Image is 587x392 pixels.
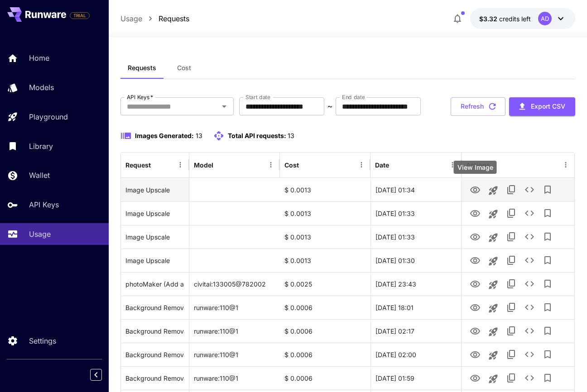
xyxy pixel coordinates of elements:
button: See details [520,251,539,269]
button: View Image [466,345,484,363]
button: Add to library [539,275,557,293]
p: Library [29,141,53,152]
button: See details [520,181,539,199]
span: Add your payment card to enable full platform functionality. [70,10,90,21]
button: View Image [466,321,484,340]
button: $3.32227AD [470,8,575,29]
div: 31 Aug, 2025 01:33 [370,201,461,225]
div: AD [538,12,552,25]
div: runware:110@1 [189,343,280,366]
button: View Image [466,227,484,246]
button: Collapse sidebar [90,369,102,381]
button: See details [520,228,539,246]
button: See details [520,322,539,340]
button: Menu [174,158,187,171]
div: Click to copy prompt [125,178,184,201]
button: Launch in playground [484,346,502,364]
button: Sort [214,158,227,171]
button: Launch in playground [484,182,502,200]
div: Collapse sidebar [97,367,109,383]
button: Add to library [539,251,557,269]
button: See details [520,298,539,316]
button: Launch in playground [484,299,502,317]
div: Click to copy prompt [125,296,184,319]
div: $ 0.0013 [280,178,370,201]
div: Request [125,161,151,169]
div: Click to copy prompt [125,225,184,249]
p: API Keys [29,199,59,210]
label: End date [342,93,365,101]
span: 13 [288,132,294,139]
span: $3.32 [479,15,499,23]
label: API Keys [127,93,153,101]
button: Menu [265,158,277,171]
button: View Image [466,204,484,222]
div: Click to copy prompt [125,249,184,272]
div: 28 Aug, 2025 02:00 [370,343,461,366]
button: Menu [559,158,572,171]
button: Open [218,100,231,113]
button: Launch in playground [484,205,502,223]
div: 31 Aug, 2025 01:33 [370,225,461,249]
button: Copy TaskUUID [502,251,520,269]
div: $ 0.0013 [280,201,370,225]
div: civitai:133005@782002 [189,272,280,296]
button: Copy TaskUUID [502,298,520,316]
p: Home [29,53,49,63]
div: 30 Aug, 2025 23:43 [370,272,461,296]
p: Wallet [29,170,50,181]
button: Copy TaskUUID [502,322,520,340]
span: 13 [196,132,202,139]
p: Usage [29,229,51,239]
button: Copy TaskUUID [502,275,520,293]
button: Copy TaskUUID [502,181,520,199]
div: runware:110@1 [189,319,280,343]
button: Refresh [451,97,505,116]
button: Copy TaskUUID [502,345,520,363]
button: View Image [466,180,484,199]
button: See details [520,204,539,222]
div: $ 0.0006 [280,343,370,366]
button: Copy TaskUUID [502,369,520,387]
span: credits left [499,15,531,23]
button: View Image [466,274,484,293]
button: Add to library [539,322,557,340]
span: Total API requests: [228,132,286,139]
div: Model [194,161,213,169]
button: Launch in playground [484,323,502,341]
button: View Image [466,251,484,269]
div: 28 Aug, 2025 01:59 [370,366,461,390]
div: $3.32227 [479,14,531,24]
button: Add to library [539,369,557,387]
button: View Image [466,368,484,387]
button: Add to library [539,228,557,246]
button: Sort [300,158,313,171]
div: Click to copy prompt [125,343,184,366]
div: Click to copy prompt [125,272,184,296]
button: Sort [152,158,164,171]
button: Launch in playground [484,370,502,388]
div: Click to copy prompt [125,320,184,343]
nav: breadcrumb [120,13,189,24]
div: Cost [284,161,299,169]
div: $ 0.0006 [280,319,370,343]
button: Add to library [539,181,557,199]
button: Launch in playground [484,276,502,294]
button: See details [520,275,539,293]
div: View Image [454,161,497,174]
button: See details [520,345,539,363]
button: Add to library [539,298,557,316]
div: $ 0.0013 [280,249,370,272]
div: 28 Aug, 2025 02:17 [370,319,461,343]
div: runware:110@1 [189,296,280,319]
a: Usage [120,13,142,24]
a: Requests [159,13,189,24]
button: Launch in playground [484,252,502,270]
button: Add to library [539,204,557,222]
div: $ 0.0025 [280,272,370,296]
div: 31 Aug, 2025 01:34 [370,178,461,201]
button: Menu [355,158,368,171]
div: $ 0.0013 [280,225,370,249]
